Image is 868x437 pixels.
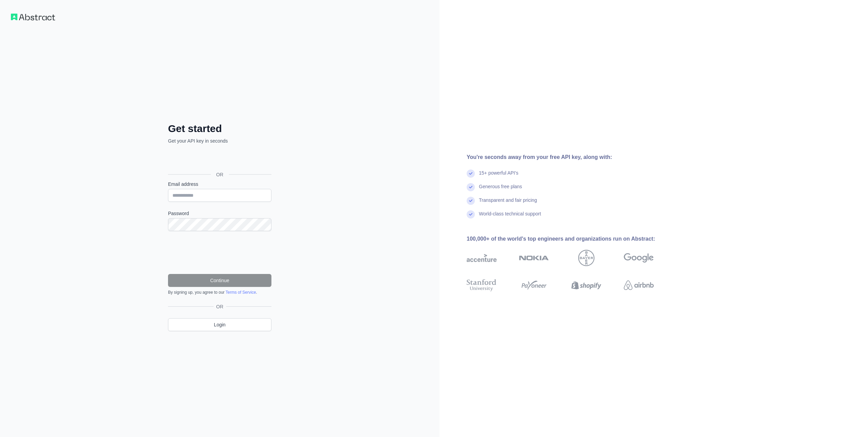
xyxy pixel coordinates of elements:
[519,278,549,293] img: payoneer
[168,123,271,135] h2: Get started
[214,303,226,310] span: OR
[168,137,271,144] p: Get your API key in seconds
[467,197,475,205] img: check mark
[168,318,271,331] a: Login
[11,14,55,20] img: Workflow
[467,250,497,266] img: accenture
[624,250,654,266] img: google
[168,181,271,188] label: Email address
[467,210,475,218] img: check mark
[467,169,475,178] img: check mark
[479,169,518,183] div: 15+ powerful API's
[168,274,271,287] button: Continue
[624,278,654,293] img: airbnb
[165,152,273,167] iframe: Schaltfläche „Über Google anmelden“
[519,250,549,266] img: nokia
[467,235,675,243] div: 100,000+ of the world's top engineers and organizations run on Abstract:
[168,290,271,295] div: By signing up, you agree to our .
[211,171,229,178] span: OR
[479,210,541,224] div: World-class technical support
[168,239,271,266] iframe: reCAPTCHA
[168,210,271,217] label: Password
[571,278,601,293] img: shopify
[467,183,475,191] img: check mark
[467,278,497,293] img: stanford university
[578,250,595,266] img: bayer
[479,197,537,210] div: Transparent and fair pricing
[467,153,675,161] div: You're seconds away from your free API key, along with:
[226,290,256,295] a: Terms of Service
[479,183,522,197] div: Generous free plans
